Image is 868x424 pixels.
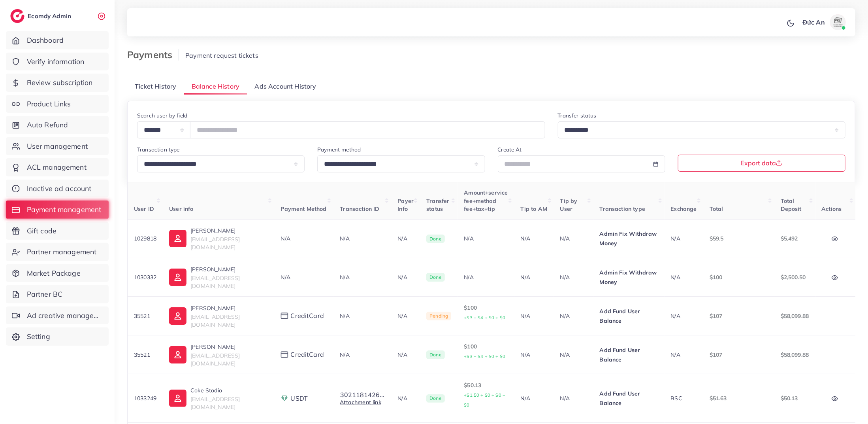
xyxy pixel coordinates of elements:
a: Gift code [6,222,109,240]
a: Product Links [6,95,109,113]
a: Payment management [6,201,109,219]
p: Add Fund User Balance [600,345,658,364]
p: N/A [521,394,548,403]
small: +$3 + $4 + $0 + $0 [464,354,505,359]
a: Partner management [6,243,109,261]
p: N/A [521,311,548,321]
span: Transaction ID [340,205,379,212]
img: ic-user-info.36bf1079.svg [169,230,186,247]
p: Add Fund User Balance [600,389,658,408]
p: N/A [397,273,414,282]
a: Partner BC [6,285,109,303]
span: USDT [290,394,308,403]
p: N/A [521,273,548,282]
span: User ID [134,205,154,212]
a: Verify information [6,53,109,71]
img: ic-user-info.36bf1079.svg [169,269,186,286]
span: Done [426,273,445,282]
p: N/A [397,350,414,360]
span: Payment request tickets [185,51,258,59]
a: Review subscription [6,74,109,92]
span: [EMAIL_ADDRESS][DOMAIN_NAME] [190,274,240,290]
p: N/A [521,234,548,243]
span: N/A [340,235,349,242]
a: Market Package [6,264,109,282]
span: User management [27,141,88,151]
a: ACL management [6,158,109,176]
p: [PERSON_NAME] [190,226,268,235]
img: ic-user-info.36bf1079.svg [169,307,186,325]
span: ACL management [27,162,87,172]
p: $2,500.50 [781,273,809,282]
span: Gift code [27,226,56,236]
label: Search user by field [137,112,187,119]
span: [EMAIL_ADDRESS][DOMAIN_NAME] [190,313,240,328]
small: +$1.50 + $0 + $0 + $0 [464,392,505,408]
span: Payer Info [397,197,414,212]
p: N/A [397,394,414,403]
span: creditCard [290,311,324,320]
span: Exchange [671,205,697,212]
img: payment [281,312,288,319]
button: 3021181426... [340,391,385,398]
p: N/A [560,350,587,360]
p: $58,099.88 [781,350,809,360]
span: N/A [671,274,680,281]
span: $100 [710,274,723,281]
span: Partner management [27,247,97,257]
p: 35521 [134,311,156,321]
span: Pending [426,312,451,320]
span: [EMAIL_ADDRESS][DOMAIN_NAME] [190,352,240,367]
div: N/A [464,273,508,281]
span: N/A [340,274,349,281]
span: creditCard [290,350,324,359]
span: Auto Refund [27,120,68,130]
p: N/A [521,350,548,360]
img: payment [281,394,288,402]
p: 35521 [134,350,156,360]
a: Đức Anavatar [798,14,849,30]
a: logoEcomdy Admin [10,9,73,23]
div: N/A [281,235,327,242]
span: Balance History [192,82,239,91]
span: Done [426,394,445,403]
p: 1030332 [134,273,156,282]
span: [EMAIL_ADDRESS][DOMAIN_NAME] [190,396,240,411]
p: $107 [710,350,768,360]
span: N/A [671,351,680,358]
p: N/A [397,234,414,243]
div: N/A [464,235,508,242]
p: $5,492 [781,234,809,243]
span: Payment Method [281,205,326,212]
span: N/A [340,312,349,320]
p: 1033249 [134,394,156,403]
span: Transaction type [600,205,646,212]
span: N/A [340,351,349,358]
div: BSC [671,394,697,402]
span: N/A [671,235,680,242]
span: Partner BC [27,289,63,299]
span: Transfer status [426,197,449,212]
p: N/A [560,311,587,321]
p: $100 [464,342,508,361]
a: User management [6,137,109,155]
span: Total Deposit [781,197,802,212]
span: User info [169,205,193,212]
p: Admin Fix Withdraw Money [600,268,658,287]
span: [EMAIL_ADDRESS][DOMAIN_NAME] [190,236,240,251]
p: [PERSON_NAME] [190,303,268,313]
span: Review subscription [27,78,93,88]
span: Verify information [27,57,85,67]
span: Done [426,350,445,359]
span: Product Links [27,99,71,109]
p: Admin Fix Withdraw Money [600,229,658,248]
p: N/A [560,234,587,243]
span: Actions [822,205,842,212]
span: Inactive ad account [27,184,92,194]
p: N/A [560,273,587,282]
label: Transaction type [137,146,180,153]
p: 1029818 [134,234,156,243]
p: N/A [397,311,414,321]
a: Auto Refund [6,116,109,134]
label: Payment method [317,146,361,153]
